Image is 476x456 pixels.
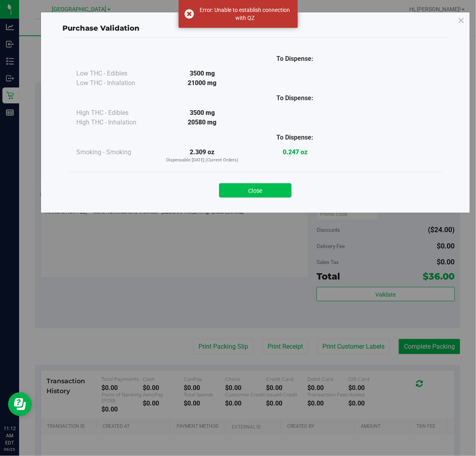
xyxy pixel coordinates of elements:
[156,78,249,88] div: 21000 mg
[76,118,156,127] div: High THC - Inhalation
[156,69,249,78] div: 3500 mg
[249,54,341,64] div: To Dispense:
[156,108,249,118] div: 3500 mg
[219,183,291,198] button: Close
[8,392,32,416] iframe: Resource center
[76,147,156,157] div: Smoking - Smoking
[156,147,249,164] div: 2.309 oz
[76,78,156,88] div: Low THC - Inhalation
[249,93,341,103] div: To Dispense:
[76,108,156,118] div: High THC - Edibles
[198,6,292,22] div: Error: Unable to establish connection with QZ
[156,157,249,164] p: Dispensable [DATE] (Current Orders)
[156,118,249,127] div: 20580 mg
[283,148,307,156] strong: 0.247 oz
[249,133,341,142] div: To Dispense:
[62,24,140,33] span: Purchase Validation
[76,69,156,78] div: Low THC - Edibles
